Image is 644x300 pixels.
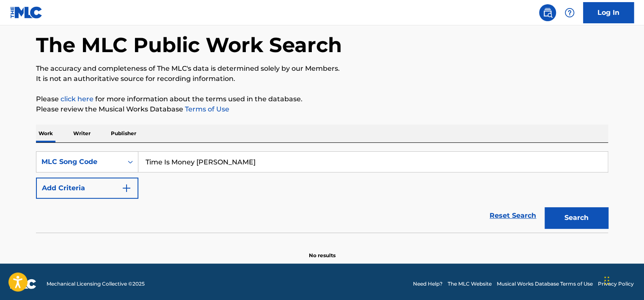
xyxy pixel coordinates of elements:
[539,4,556,21] a: Public Search
[10,6,43,19] img: MLC Logo
[545,207,608,228] button: Search
[497,280,593,288] a: Musical Works Database Terms of Use
[448,280,492,288] a: The MLC Website
[542,8,553,18] img: search
[309,242,336,259] p: No results
[36,64,608,74] p: The accuracy and completeness of The MLC's data is determined solely by our Members.
[108,125,139,142] p: Publisher
[564,8,575,18] img: help
[36,32,342,58] h1: The MLC Public Work Search
[583,2,634,23] a: Log In
[41,157,118,167] div: MLC Song Code
[561,4,578,21] div: Help
[71,125,93,142] p: Writer
[61,95,94,103] a: click here
[604,268,609,293] div: টেনে আনুন
[36,94,608,104] p: Please for more information about the terms used in the database.
[598,280,634,288] a: Privacy Policy
[183,105,229,113] a: Terms of Use
[36,125,55,142] p: Work
[47,280,145,288] span: Mechanical Licensing Collective © 2025
[36,178,138,199] button: Add Criteria
[602,259,644,300] iframe: Chat Widget
[36,74,608,84] p: It is not an authoritative source for recording information.
[485,206,540,225] a: Reset Search
[602,259,644,300] div: চ্যাট উইজেট
[121,183,132,193] img: 9d2ae6d4665cec9f34b9.svg
[413,280,443,288] a: Need Help?
[36,151,608,233] form: Search Form
[36,104,608,114] p: Please review the Musical Works Database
